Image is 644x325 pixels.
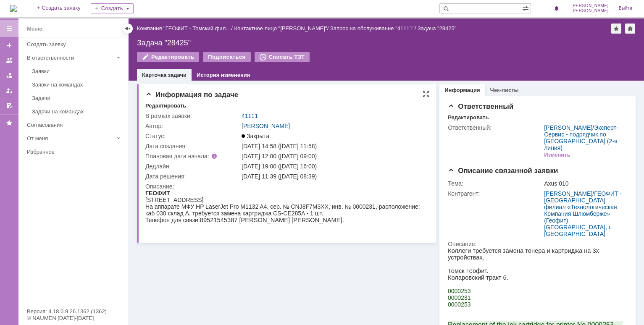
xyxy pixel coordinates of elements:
[51,286,70,293] span: тонера
[107,286,132,293] span: принтере
[423,91,429,97] div: На всю страницу
[145,113,240,119] div: В рамках заявки:
[55,27,199,34] span: 89521545387 [PERSON_NAME] [PERSON_NAME].
[131,251,158,258] span: сетевого
[70,286,71,293] span: /
[3,39,16,52] a: Создать заявку
[10,5,17,12] a: Перейти на домашнюю страницу
[3,69,16,82] a: Заявки в моей ответственности
[330,25,415,31] a: Запрос на обслуживание "41111"
[448,102,513,110] span: Ответственный
[234,25,327,31] a: Контактное лицо "[PERSON_NAME]"
[37,191,39,197] span: !
[91,3,134,13] div: Создать
[105,197,161,204] span: LaserJet M1132 MFP
[522,4,531,12] span: Расширенный поиск
[544,124,624,151] div: /
[24,118,126,131] a: Согласования
[123,24,133,34] div: Скрыть меню
[27,309,119,314] div: Версия: 4.18.0.9.26.1362 (1362)
[544,180,624,187] div: Axus 010
[32,95,123,101] div: Задачи
[544,190,622,237] a: ГЕОФИТ - [GEOGRAPHIC_DATA] филиал «Технологическая Компания Шлюмберже» (Геофит), [GEOGRAPHIC_DATA...
[145,183,426,190] div: Описание:
[32,81,123,88] div: Заявки на командах
[544,190,592,197] a: [PERSON_NAME]
[448,167,558,175] span: Описание связанной заявки
[137,25,231,31] a: Компания "ГЕОФИТ - Томский фил…
[197,72,250,78] a: История изменения
[448,241,626,247] div: Описание:
[448,190,542,197] div: Контрагент:
[29,92,126,105] a: Задачи
[544,152,570,158] div: Изменить
[47,197,73,204] span: картридж
[137,39,636,47] div: Задача "28425"
[27,41,123,47] div: Создать заявку
[79,197,105,204] span: принтере
[27,315,119,321] div: © NAUMEN [DATE]-[DATE]
[242,123,290,129] a: [PERSON_NAME]
[29,105,126,118] a: Задачи на командах
[10,5,17,12] img: logo
[137,25,234,31] div: /
[448,180,542,187] div: Тема:
[27,135,113,142] div: От меня
[145,153,230,160] div: Плановая дата начала:
[242,133,269,139] span: Закрыта
[32,68,123,74] div: Заявки
[625,24,635,34] div: Сделать домашней страницей
[106,251,129,258] span: Работа
[330,25,418,31] div: /
[102,286,105,293] span: в
[242,113,258,119] a: 41111
[234,25,330,31] div: /
[24,38,126,51] a: Создать заявку
[490,87,519,93] a: Чек-листы
[145,91,238,99] span: Информация по задаче
[27,149,113,155] div: Избранное
[145,143,240,149] div: Дата создания:
[27,55,113,61] div: В ответственности
[444,87,480,93] a: Информация
[29,65,126,78] a: Заявки
[448,114,489,121] div: Редактировать
[145,102,186,109] div: Редактировать
[145,173,240,180] div: Дата решения:
[544,124,592,131] a: [PERSON_NAME]
[29,286,49,293] span: замена
[242,153,425,160] div: [DATE] 12:00 ([DATE] 09:00)
[3,54,16,67] a: Заявки на командах
[3,84,16,97] a: Мои заявки
[242,143,425,149] div: [DATE] 14:58 ([DATE] 11:58)
[544,124,618,151] a: Эксперт-Сервис - подрядчик по [GEOGRAPHIC_DATA] (2-я линия)
[20,197,46,204] span: заменить
[71,286,100,293] span: картриджа
[145,123,240,129] div: Автор:
[611,24,621,34] div: Добавить в избранное
[571,8,609,13] span: [PERSON_NAME]
[3,99,16,113] a: Мои согласования
[27,24,42,34] div: Меню
[418,25,457,31] div: Задача "28425"
[36,96,104,102] span: A replacement is required.
[29,78,126,91] a: Заявки на командах
[145,163,240,170] div: Дедлайн:
[448,124,542,131] div: Ответственный:
[32,108,123,115] div: Задачи на командах
[27,122,123,128] div: Согласования
[544,190,624,237] div: /
[571,3,609,8] span: [PERSON_NAME]
[75,197,78,204] span: в
[242,163,425,170] div: [DATE] 19:00 ([DATE] 16:00)
[242,173,425,180] div: [DATE] 11:39 ([DATE] 08:39)
[145,133,240,139] div: Статус:
[142,72,187,78] a: Карточка задачи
